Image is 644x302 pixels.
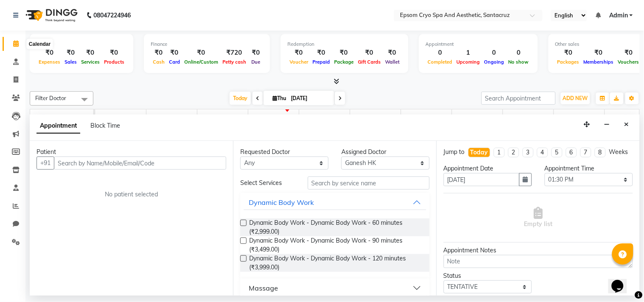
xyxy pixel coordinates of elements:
[482,48,506,58] div: 0
[566,148,577,157] li: 6
[249,59,262,65] span: Due
[93,3,131,27] b: 08047224946
[545,164,633,173] div: Appointment Time
[508,148,519,157] li: 2
[350,111,377,123] a: 2:00 PM
[582,48,616,58] div: ₹0
[299,111,326,123] a: 1:00 PM
[182,48,220,58] div: ₹0
[248,111,278,123] a: 12:00 PM
[444,173,520,186] input: yyyy-mm-dd
[249,283,278,293] div: Massage
[621,118,633,131] button: Close
[37,59,62,65] span: Expenses
[230,92,251,105] span: Today
[383,59,402,65] span: Wallet
[34,113,52,121] span: Doctor
[401,111,428,123] a: 3:00 PM
[37,157,54,170] button: +91
[561,92,590,104] button: ADD NEW
[240,148,329,157] div: Requested Doctor
[426,41,531,48] div: Appointment
[220,48,248,58] div: ₹720
[452,111,479,123] a: 4:00 PM
[146,111,177,123] a: 10:00 AM
[287,59,310,65] span: Voucher
[37,118,80,134] span: Appointment
[608,268,636,294] iframe: chat widget
[287,48,310,58] div: ₹0
[287,41,402,48] div: Redemption
[151,48,167,58] div: ₹0
[595,148,606,157] li: 8
[37,148,226,157] div: Patient
[308,176,430,190] input: Search by service name
[249,218,423,236] span: Dynamic Body Work - Dynamic Body Work - 60 minutes (₹2,999.00)
[481,92,556,105] input: Search Appointment
[580,148,591,157] li: 7
[270,95,288,101] span: Thu
[182,59,220,65] span: Online/Custom
[383,48,402,58] div: ₹0
[506,48,531,58] div: 0
[554,111,581,123] a: 6:00 PM
[288,92,331,105] input: 2025-09-04
[234,179,301,187] div: Select Services
[244,280,426,296] button: Massage
[609,148,628,157] div: Weeks
[563,95,588,101] span: ADD NEW
[605,111,632,123] a: 7:00 PM
[220,59,248,65] span: Petty cash
[95,111,122,123] a: 9:00 AM
[102,59,127,65] span: Products
[332,48,356,58] div: ₹0
[426,48,455,58] div: 0
[35,95,66,101] span: Filter Doctor
[79,59,102,65] span: Services
[167,59,182,65] span: Card
[62,59,79,65] span: Sales
[426,59,455,65] span: Completed
[551,148,562,157] li: 5
[54,157,226,170] input: Search by Name/Mobile/Email/Code
[356,59,383,65] span: Gift Cards
[248,48,263,58] div: ₹0
[151,41,263,48] div: Finance
[482,59,506,65] span: Ongoing
[537,148,548,157] li: 4
[444,271,532,280] div: Status
[249,236,423,254] span: Dynamic Body Work - Dynamic Body Work - 90 minutes (₹3,499.00)
[249,254,423,272] span: Dynamic Body Work - Dynamic Body Work - 120 minutes (₹3,999.00)
[57,190,206,199] div: No patient selected
[62,48,79,58] div: ₹0
[79,48,102,58] div: ₹0
[506,59,531,65] span: No show
[249,197,314,207] div: Dynamic Body Work
[151,59,167,65] span: Cash
[90,122,120,129] span: Block Time
[310,59,332,65] span: Prepaid
[332,59,356,65] span: Package
[470,148,488,157] div: Today
[555,59,582,65] span: Packages
[609,11,628,20] span: Admin
[455,59,482,65] span: Upcoming
[310,48,332,58] div: ₹0
[616,59,641,65] span: Vouchers
[444,246,633,255] div: Appointment Notes
[444,148,465,157] div: Jump to
[341,148,430,157] div: Assigned Doctor
[22,3,80,27] img: logo
[244,195,426,210] button: Dynamic Body Work
[197,111,228,123] a: 11:00 AM
[582,59,616,65] span: Memberships
[37,48,62,58] div: ₹0
[555,48,582,58] div: ₹0
[616,48,641,58] div: ₹0
[167,48,182,58] div: ₹0
[27,39,53,49] div: Calendar
[503,111,530,123] a: 5:00 PM
[523,148,534,157] li: 3
[37,41,127,48] div: Total
[102,48,127,58] div: ₹0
